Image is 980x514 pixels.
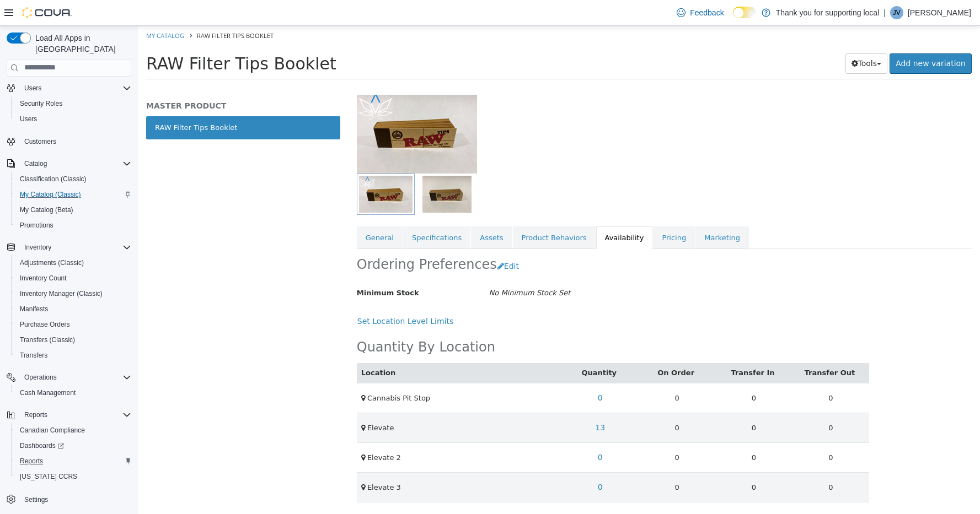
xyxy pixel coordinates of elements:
[24,373,57,382] span: Operations
[451,392,473,412] a: 13
[454,362,471,382] a: 0
[15,455,131,468] span: Reports
[20,371,131,384] span: Operations
[265,201,333,224] a: Specifications
[2,370,136,385] button: Operations
[501,446,577,476] td: 0
[219,201,265,224] a: General
[15,219,58,232] a: Promotions
[20,371,61,384] button: Operations
[655,416,731,446] td: 0
[520,343,559,351] a: On Order
[24,495,48,504] span: Settings
[20,115,37,123] span: Users
[11,286,136,301] button: Inventory Manager (Classic)
[219,65,339,148] img: 150
[15,386,131,399] span: Cash Management
[223,342,260,353] button: Location
[672,2,728,24] a: Feedback
[11,270,136,286] button: Inventory Count
[15,97,131,110] span: Security Roles
[558,201,611,224] a: Marketing
[454,451,471,472] a: 0
[2,491,136,507] button: Settings
[20,205,73,214] span: My Catalog (Beta)
[2,133,136,149] button: Customers
[219,285,322,306] button: Set Location Level Limits
[11,385,136,401] button: Cash Management
[15,349,52,362] a: Transfers
[229,368,292,376] span: Cannabis Pit Stop
[20,99,62,108] span: Security Roles
[458,201,515,224] a: Availability
[11,96,136,111] button: Security Roles
[2,407,136,423] button: Reports
[20,135,61,148] a: Customers
[20,441,64,450] span: Dashboards
[219,263,281,271] span: Minimum Stock
[776,6,880,19] p: Thank you for supporting local
[893,6,901,19] span: JV
[15,203,78,217] a: My Catalog (Beta)
[8,28,199,47] span: RAW Filter Tips Booklet
[11,187,136,202] button: My Catalog (Classic)
[15,272,71,285] a: Inventory Count
[333,201,374,224] a: Assets
[15,112,41,126] a: Users
[752,28,834,48] a: Add new variation
[20,258,84,267] span: Adjustments (Classic)
[229,398,256,406] span: Elevate
[501,357,577,387] td: 0
[11,453,136,469] button: Reports
[655,387,731,416] td: 0
[11,218,136,233] button: Promotions
[15,203,131,217] span: My Catalog (Beta)
[11,438,136,453] a: Dashboards
[15,172,91,186] a: Classification (Classic)
[15,424,131,437] span: Canadian Compliance
[20,175,87,183] span: Classification (Classic)
[15,287,107,300] a: Inventory Manager (Classic)
[11,171,136,187] button: Classification (Classic)
[2,240,136,255] button: Inventory
[20,157,51,170] button: Catalog
[15,318,131,331] span: Purchase Orders
[2,156,136,171] button: Catalog
[20,351,47,360] span: Transfers
[15,272,131,285] span: Inventory Count
[20,472,77,481] span: [US_STATE] CCRS
[15,256,131,269] span: Adjustments (Classic)
[11,317,136,332] button: Purchase Orders
[501,387,577,416] td: 0
[11,423,136,438] button: Canadian Compliance
[15,172,131,186] span: Classification (Classic)
[15,112,131,126] span: Users
[15,439,68,452] a: Dashboards
[8,6,46,14] a: My Catalog
[20,221,53,230] span: Promotions
[515,201,557,224] a: Pricing
[15,188,131,201] span: My Catalog (Classic)
[20,305,48,313] span: Manifests
[15,424,89,437] a: Canadian Compliance
[15,470,82,483] a: [US_STATE] CCRS
[24,137,56,146] span: Customers
[11,255,136,270] button: Adjustments (Classic)
[20,388,76,397] span: Cash Management
[15,455,47,468] a: Reports
[908,6,971,19] p: [PERSON_NAME]
[31,33,131,55] span: Load All Apps in [GEOGRAPHIC_DATA]
[351,263,433,271] i: No Minimum Stock Set
[15,302,52,316] a: Manifests
[11,348,136,363] button: Transfers
[667,343,719,351] a: Transfer Out
[20,493,52,506] a: Settings
[15,287,131,300] span: Inventory Manager (Classic)
[15,386,80,399] a: Cash Management
[15,470,131,483] span: Washington CCRS
[20,274,67,283] span: Inventory Count
[229,428,263,436] span: Elevate 2
[20,190,81,199] span: My Catalog (Classic)
[655,357,731,387] td: 0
